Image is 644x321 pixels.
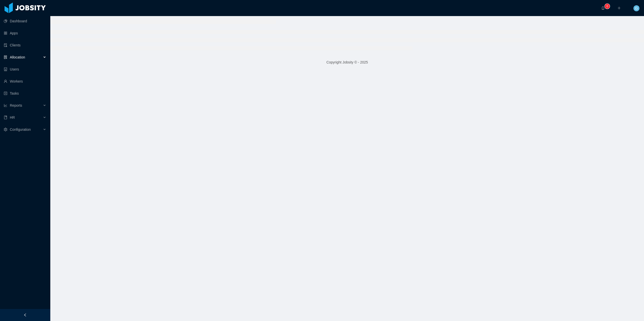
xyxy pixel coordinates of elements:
[4,76,46,86] a: icon: userWorkers
[601,6,605,10] i: icon: bell
[4,128,7,131] i: icon: setting
[10,127,31,132] span: Configuration
[4,16,46,26] a: icon: pie-chartDashboard
[10,103,22,107] span: Reports
[4,28,46,38] a: icon: appstoreApps
[635,5,638,11] span: G
[4,55,7,59] i: icon: solution
[4,64,46,74] a: icon: robotUsers
[4,116,7,119] i: icon: book
[4,40,46,50] a: icon: auditClients
[10,55,25,59] span: Allocation
[4,88,46,98] a: icon: profileTasks
[605,4,610,9] sup: 0
[4,104,7,107] i: icon: line-chart
[10,115,15,119] span: HR
[617,6,621,10] i: icon: plus
[50,54,644,71] footer: Copyright Jobsity © - 2025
